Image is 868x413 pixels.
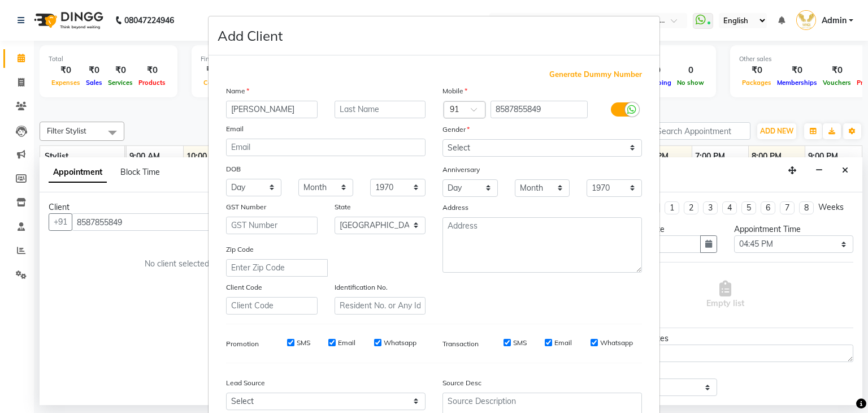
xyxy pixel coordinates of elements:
input: Email [226,139,426,156]
label: Transaction [442,339,479,349]
label: Mobile [442,86,467,96]
h4: Add Client [218,25,283,46]
label: GST Number [226,202,266,212]
label: Zip Code [226,244,254,255]
label: Name [226,86,249,96]
label: Promotion [226,339,259,349]
label: Address [442,203,468,213]
label: Anniversary [442,165,480,175]
input: Resident No. or Any Id [335,297,426,315]
label: State [335,202,351,212]
input: First Name [226,101,318,118]
label: Whatsapp [600,338,633,348]
label: DOB [226,164,241,174]
label: Source Desc [442,378,481,388]
label: SMS [297,338,310,348]
label: Identification No. [335,282,388,292]
label: Lead Source [226,378,265,388]
label: Email [554,338,572,348]
label: Email [226,124,244,134]
input: Client Code [226,297,318,315]
label: Client Code [226,282,262,292]
label: Whatsapp [384,338,416,348]
label: Gender [442,124,470,135]
input: GST Number [226,217,318,234]
label: SMS [513,338,527,348]
label: Email [338,338,355,348]
input: Mobile [491,101,588,118]
input: Last Name [335,101,426,118]
input: Enter Zip Code [226,259,328,277]
span: Generate Dummy Number [549,69,642,80]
